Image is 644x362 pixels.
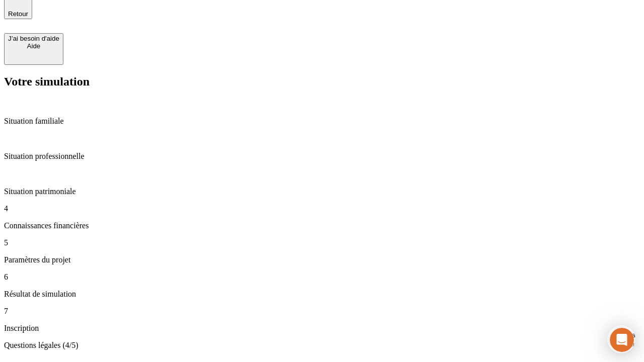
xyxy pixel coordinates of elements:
[4,273,640,282] p: 6
[4,75,640,88] h2: Votre simulation
[4,4,277,32] div: Ouvrir le Messenger Intercom
[4,307,640,316] p: 7
[4,187,640,196] p: Situation patrimoniale
[8,42,59,50] div: Aide
[11,17,248,27] div: L’équipe répond généralement dans un délai de quelques minutes.
[607,325,635,353] iframe: Intercom live chat discovery launcher
[4,204,640,213] p: 4
[11,9,248,17] div: Vous avez besoin d’aide ?
[4,33,63,65] button: J’ai besoin d'aideAide
[4,341,640,350] p: Questions légales (4/5)
[8,10,28,18] span: Retour
[4,324,640,333] p: Inscription
[4,117,640,126] p: Situation familiale
[4,255,640,264] p: Paramètres du projet
[4,290,640,299] p: Résultat de simulation
[4,238,640,247] p: 5
[8,35,59,42] div: J’ai besoin d'aide
[4,221,640,230] p: Connaissances financières
[610,328,634,352] iframe: Intercom live chat
[4,152,640,161] p: Situation professionnelle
